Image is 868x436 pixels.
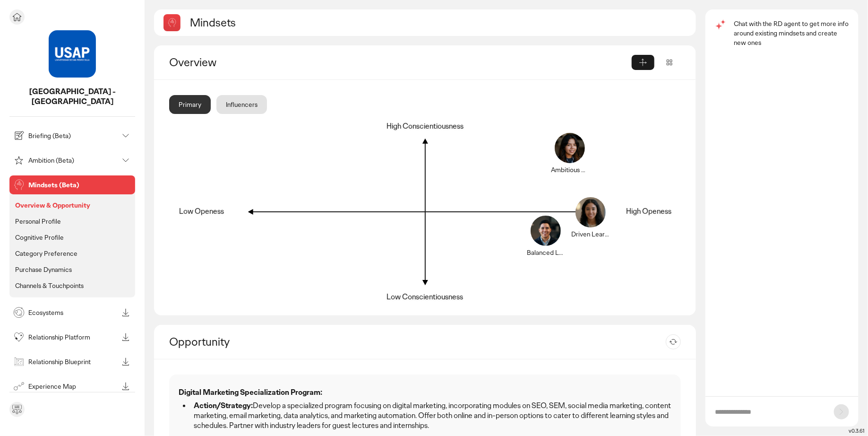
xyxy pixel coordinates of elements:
p: Universidad USAP - Honduras [9,87,135,107]
div: High Openess [626,207,671,217]
p: Chat with the RD agent to get more info around existing mindsets and create new ones [734,19,849,47]
li: Develop a specialized program focusing on digital marketing, incorporating modules on SEO, SEM, s... [191,401,671,430]
div: Influencers [216,95,267,114]
p: Ambition (Beta) [28,157,118,164]
button: Refresh [666,334,681,349]
strong: Action/Strategy: [194,401,253,410]
p: Personal Profile [15,217,61,226]
p: Experience Map [28,383,118,390]
div: Low Openess [179,207,224,217]
div: Overview [169,55,632,70]
p: Mindsets (Beta) [28,182,131,188]
h2: Mindsets [190,15,236,30]
h2: Opportunity [169,334,230,349]
p: Ecosystems [28,309,118,316]
p: Cognitive Profile [15,233,64,242]
p: Overview & Opportunity [15,201,90,209]
p: Briefing (Beta) [28,132,118,139]
div: Send feedback [9,402,25,417]
p: Purchase Dynamics [15,265,72,274]
p: Category Preference [15,249,77,258]
p: Relationship Blueprint [28,358,118,365]
strong: Digital Marketing Specialization Program: [179,387,322,397]
div: Primary [169,95,211,114]
p: Relationship Platform [28,334,118,340]
p: Channels & Touchpoints [15,281,84,290]
img: project avatar [49,30,96,78]
div: High Conscientiousness [387,122,464,131]
div: Low Conscientiousness [387,292,464,302]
